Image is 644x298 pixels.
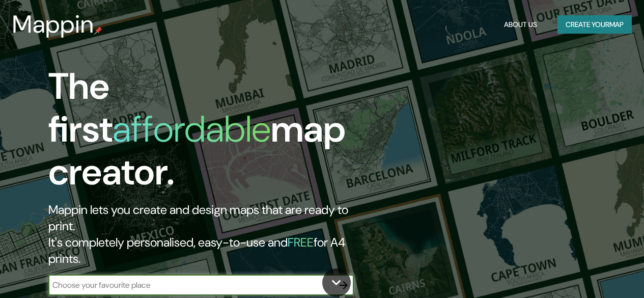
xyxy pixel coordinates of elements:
[94,26,102,35] img: mappin-pin
[557,15,632,34] button: Create yourmap
[500,15,541,34] button: About Us
[113,105,271,153] h1: affordable
[288,234,314,250] h5: FREE
[48,279,333,291] input: Choose your favourite place
[12,10,94,39] h3: Mappin
[48,202,371,267] h2: Mappin lets you create and design maps that are ready to print. It's completely personalised, eas...
[48,65,371,202] h1: The first map creator.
